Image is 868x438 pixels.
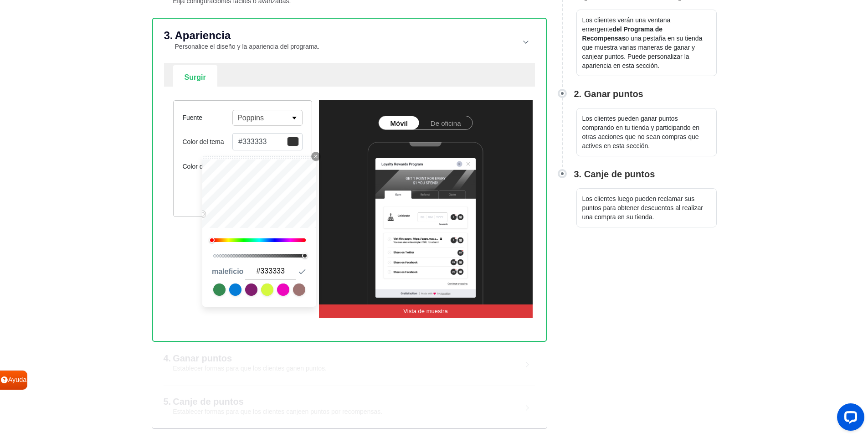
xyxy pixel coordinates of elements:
[574,89,643,99] font: 2. Ganar puntos
[175,29,231,41] font: Apariencia
[379,116,419,129] a: Móvil
[183,163,224,170] font: Color del texto
[582,26,663,42] font: del Programa de Recompensas
[183,114,203,121] font: Fuente
[582,115,700,149] font: Los clientes pueden ganar puntos comprando en tu tienda y participando en otras acciones que no s...
[403,308,447,314] font: Vista de muestra
[232,110,302,126] button: Poppins
[582,195,703,221] font: Los clientes luego pueden reclamar sus puntos para obtener descuentos al realizar una compra en s...
[211,263,244,279] button: maleficio
[164,29,173,41] font: 3.
[390,119,407,127] font: Móvil
[185,73,206,81] font: Surgir
[574,169,655,179] font: 3. Canje de puntos
[212,268,243,275] font: maleficio
[175,43,320,50] font: Personalice el diseño y la apariencia del programa.
[8,376,27,383] font: Ayuda
[237,114,264,122] font: Poppins
[582,35,703,69] font: o una pestaña en su tienda que muestra varias maneras de ganar y canjear puntos. Puede personaliz...
[183,138,224,145] font: Color del tema
[431,119,461,127] font: De oficina
[419,116,473,129] a: De oficina
[582,16,671,33] font: Los clientes verán una ventana emergente
[830,400,868,438] iframe: Widget de chat LiveChat
[319,100,533,307] img: popup_preview_mobile.4c39eaab.webp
